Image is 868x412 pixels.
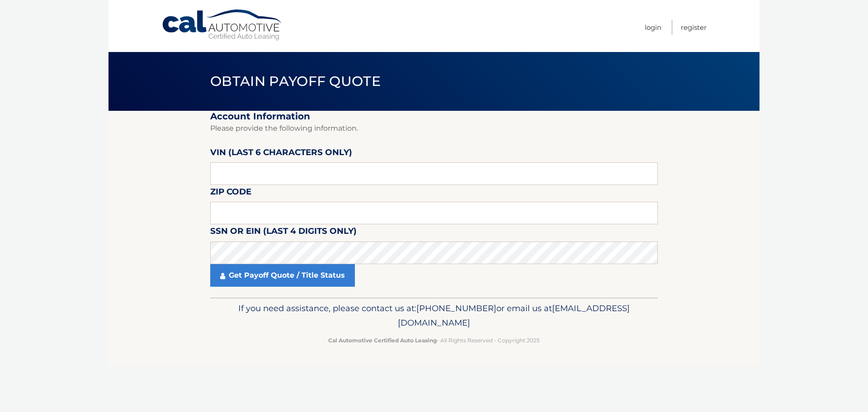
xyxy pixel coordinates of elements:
a: Login [645,20,661,35]
label: SSN or EIN (last 4 digits only) [210,224,357,241]
a: Get Payoff Quote / Title Status [210,264,355,287]
span: Obtain Payoff Quote [210,73,381,90]
strong: Cal Automotive Certified Auto Leasing [328,337,437,344]
a: Register [681,20,707,35]
span: [PHONE_NUMBER] [416,303,496,313]
label: Zip Code [210,185,251,202]
p: Please provide the following information. [210,122,658,135]
p: - All Rights Reserved - Copyright 2025 [216,336,652,345]
label: VIN (last 6 characters only) [210,146,352,162]
h2: Account Information [210,111,658,122]
a: Cal Automotive [161,9,283,41]
p: If you need assistance, please contact us at: or email us at [216,301,652,330]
